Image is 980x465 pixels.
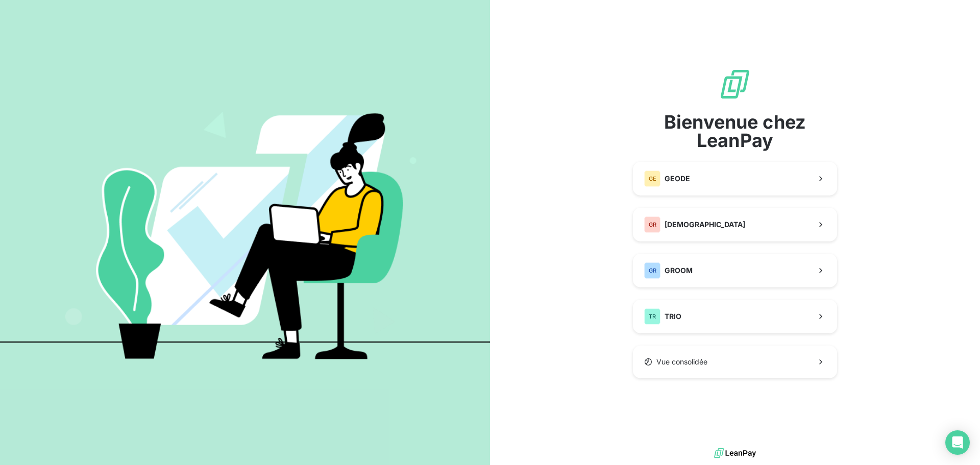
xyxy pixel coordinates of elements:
[644,262,660,279] div: GR
[644,216,660,233] div: GR
[633,162,837,195] button: GEGEODE
[633,346,837,378] button: Vue consolidée
[633,300,837,333] button: TRTRIO
[719,68,751,101] img: logo sigle
[665,219,745,230] span: [DEMOGRAPHIC_DATA]
[633,254,837,287] button: GRGROOM
[665,311,681,322] span: TRIO
[633,113,837,150] span: Bienvenue chez LeanPay
[945,430,970,455] div: Open Intercom Messenger
[633,208,837,241] button: GR[DEMOGRAPHIC_DATA]
[644,308,660,325] div: TR
[665,265,693,276] span: GROOM
[714,446,756,461] img: logo
[656,357,707,367] span: Vue consolidée
[665,174,690,184] span: GEODE
[644,170,660,187] div: GE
